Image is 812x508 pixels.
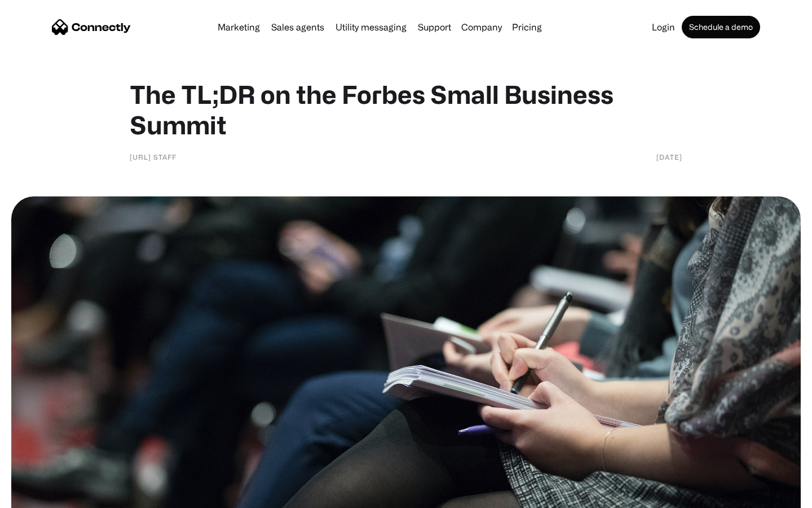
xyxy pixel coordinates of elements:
[461,19,502,35] div: Company
[656,151,682,163] div: [DATE]
[130,151,176,163] div: [URL] Staff
[130,79,682,140] h1: The TL;DR on the Forbes Small Business Summit
[507,23,546,32] a: Pricing
[11,488,68,504] aside: Language selected: English
[213,23,264,32] a: Marketing
[267,23,329,32] a: Sales agents
[647,23,679,32] a: Login
[682,16,760,38] a: Schedule a demo
[331,23,411,32] a: Utility messaging
[23,488,68,504] ul: Language list
[413,23,456,32] a: Support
